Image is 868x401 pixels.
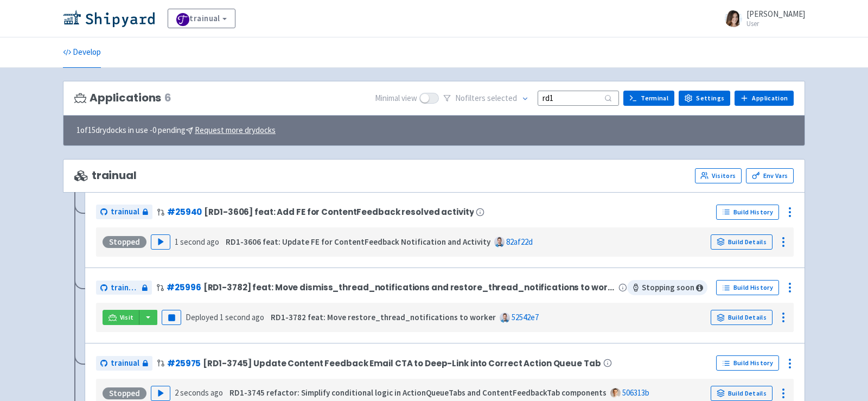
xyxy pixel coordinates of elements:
span: [RD1-3745] Update Content Feedback Email CTA to Deep-Link into Correct Action Queue Tab [203,359,601,368]
a: #25975 [167,358,201,369]
u: Request more drydocks [195,125,276,135]
a: trainual [96,205,152,219]
a: Terminal [623,91,674,106]
span: No filter s [455,92,517,105]
a: 82af22d [506,237,533,247]
h3: Applications [74,92,171,104]
a: 506313b [622,387,649,398]
a: trainual [168,9,235,28]
button: Pause [162,310,181,325]
strong: RD1-3606 feat: Update FE for ContentFeedback Notification and Activity [226,237,490,247]
span: selected [487,93,517,103]
time: 1 second ago [220,312,264,322]
a: trainual [96,356,152,371]
a: trainual [96,281,152,295]
span: trainual [111,282,139,294]
span: Deployed [186,312,264,322]
a: Settings [679,91,730,106]
span: Visit [120,313,134,322]
strong: RD1-3745 refactor: Simplify conditional logic in ActionQueueTabs and ContentFeedbackTab components [229,387,607,398]
a: Build History [716,205,779,220]
a: Visitors [695,168,742,183]
a: 52542e7 [512,312,539,322]
span: trainual [111,206,139,218]
span: Minimal view [375,92,417,105]
a: Build History [716,280,779,295]
small: User [746,20,805,27]
span: 6 [164,92,171,104]
div: Stopped [103,236,146,248]
a: #25940 [167,206,202,218]
button: Play [151,234,170,250]
a: Application [735,91,794,106]
span: Stopping soon [627,280,707,295]
div: Stopped [103,387,146,399]
time: 1 second ago [175,237,219,247]
span: [PERSON_NAME] [746,9,805,19]
a: Visit [103,310,139,325]
span: trainual [74,169,137,182]
span: 1 of 15 drydocks in use - 0 pending [76,124,276,137]
a: Build Details [711,386,773,401]
input: Search... [538,91,619,105]
a: Env Vars [746,168,794,183]
span: [RD1-3606] feat: Add FE for ContentFeedback resolved activity [204,207,474,217]
a: Build Details [711,310,773,325]
a: Build Details [711,234,773,250]
a: #25996 [167,282,201,293]
span: trainual [111,357,139,370]
time: 2 seconds ago [175,387,223,398]
a: Develop [63,37,101,68]
a: Build History [716,355,779,371]
strong: RD1-3782 feat: Move restore_thread_notifications to worker [271,312,496,322]
a: [PERSON_NAME] User [718,10,805,27]
span: [RD1-3782] feat: Move dismiss_thread_notifications and restore_thread_notifications to worker [203,283,616,292]
img: Shipyard logo [63,10,155,27]
button: Play [151,386,170,401]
